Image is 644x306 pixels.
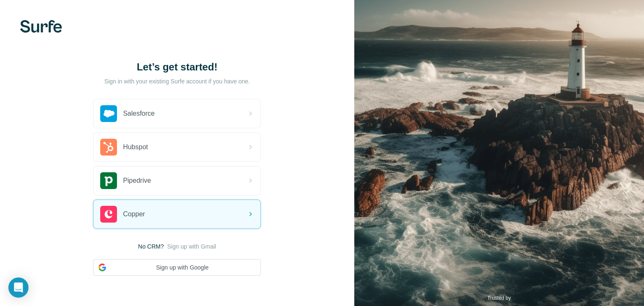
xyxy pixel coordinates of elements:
[123,109,155,119] span: Salesforce
[100,172,117,189] img: pipedrive's logo
[93,60,261,74] h1: Let’s get started!
[100,105,117,122] img: salesforce's logo
[138,242,164,251] span: No CRM?
[123,142,148,152] span: Hubspot
[20,20,62,33] img: Surfe's logo
[487,294,511,302] p: Trusted by
[123,209,145,219] span: Copper
[167,242,216,251] button: Sign up with Gmail
[100,206,117,223] img: copper's logo
[104,77,250,86] p: Sign in with your existing Surfe account if you have one.
[123,176,151,186] span: Pipedrive
[8,277,29,298] div: Open Intercom Messenger
[100,139,117,156] img: hubspot's logo
[93,259,261,276] button: Sign up with Google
